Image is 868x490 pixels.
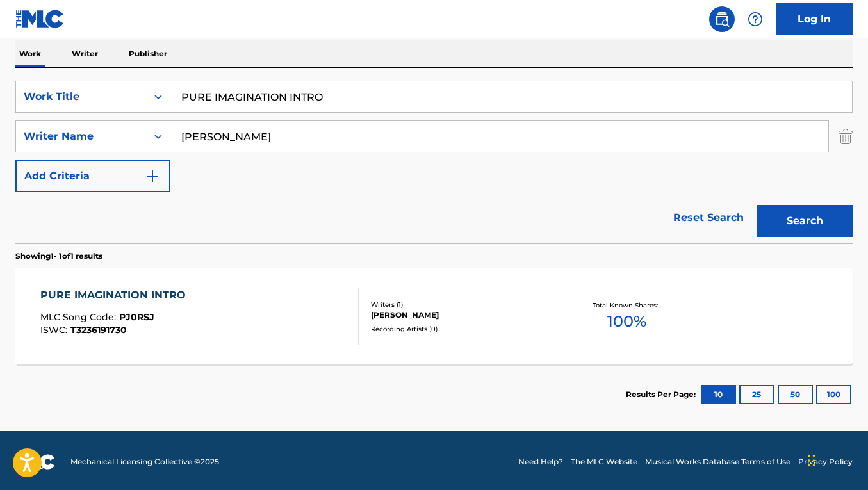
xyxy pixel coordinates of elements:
[709,6,735,32] a: Public Search
[626,389,699,400] p: Results Per Page:
[816,385,851,404] button: 100
[119,311,154,323] span: PJ0RSJ
[839,120,853,152] img: Delete Criterion
[798,456,853,468] a: Privacy Policy
[15,268,853,364] a: PURE IMAGINATION INTROMLC Song Code:PJ0RSJISWC:T3236191730Writers (1)[PERSON_NAME]Recording Artis...
[742,6,768,32] div: Help
[714,12,730,27] img: search
[68,40,102,67] p: Writer
[371,324,557,334] div: Recording Artists ( 0 )
[24,129,139,144] div: Writer Name
[371,300,557,309] div: Writers ( 1 )
[739,385,774,404] button: 25
[40,324,70,336] span: ISWC :
[371,309,557,321] div: [PERSON_NAME]
[15,250,102,262] p: Showing 1 - 1 of 1 results
[593,300,661,310] p: Total Known Shares:
[804,429,868,490] iframe: Chat Widget
[748,12,763,27] img: help
[757,205,853,237] button: Search
[24,89,139,104] div: Work Title
[518,456,563,468] a: Need Help?
[15,160,170,192] button: Add Criteria
[776,3,853,35] a: Log In
[571,456,637,468] a: The MLC Website
[808,441,815,480] div: Drag
[40,311,119,323] span: MLC Song Code :
[40,288,192,303] div: PURE IMAGINATION INTRO
[15,40,45,67] p: Work
[701,385,736,404] button: 10
[70,324,127,336] span: T3236191730
[125,40,171,67] p: Publisher
[145,168,160,184] img: 9d2ae6d4665cec9f34b9.svg
[667,204,750,232] a: Reset Search
[15,10,65,28] img: MLC Logo
[15,81,853,243] form: Search Form
[607,310,646,333] span: 100 %
[645,456,790,468] a: Musical Works Database Terms of Use
[70,456,219,468] span: Mechanical Licensing Collective © 2025
[778,385,813,404] button: 50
